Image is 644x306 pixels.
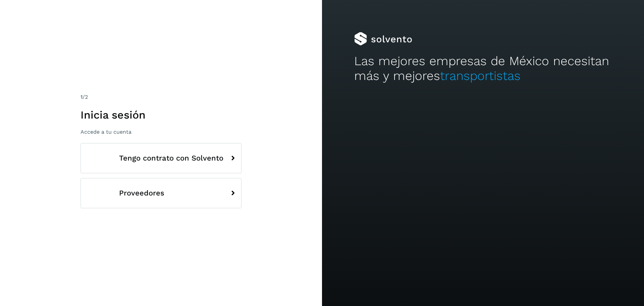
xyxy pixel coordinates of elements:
[119,154,223,162] span: Tengo contrato con Solvento
[80,108,241,121] h1: Inicia sesión
[440,69,521,83] span: transportistas
[80,93,241,101] div: /2
[80,143,241,173] button: Tengo contrato con Solvento
[80,178,241,208] button: Proveedores
[80,94,83,100] span: 1
[80,129,241,135] p: Accede a tu cuenta
[119,189,164,197] span: Proveedores
[354,54,612,84] h2: Las mejores empresas de México necesitan más y mejores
